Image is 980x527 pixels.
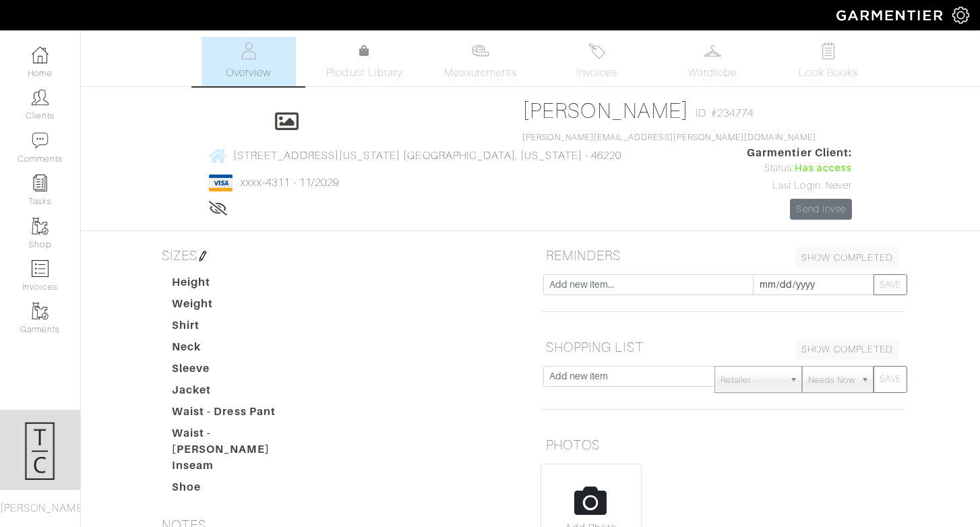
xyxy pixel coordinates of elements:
[209,147,621,164] a: [STREET_ADDRESS][US_STATE] [GEOGRAPHIC_DATA], [US_STATE] - 46220
[472,42,489,59] img: measurements-466bbee1fd09ba9460f595b01e5d73f9e2bff037440d3c8f018324cb6cdf7a4a.svg
[233,150,621,162] span: [STREET_ADDRESS][US_STATE] [GEOGRAPHIC_DATA], [US_STATE] - 46220
[874,274,907,295] button: SAVE
[241,177,339,189] a: xxxx-4311 - 11/2029
[32,260,49,277] img: orders-icon-0abe47150d42831381b5fb84f609e132dff9fe21cb692f30cb5eec754e2cba89.png
[747,179,852,193] div: Last Login: Never
[747,145,852,161] span: Garmentier Client:
[790,199,852,220] a: Send Invite
[549,37,644,86] a: Invoices
[704,42,721,59] img: wardrobe-487a4870c1b7c33e795ec22d11cfc2ed9d08956e64fb3008fe2437562e282088.svg
[795,247,899,268] a: SHOW COMPLETED
[32,218,49,235] img: garments-icon-b7da505a4dc4fd61783c78ac3ca0ef83fa9d6f193b1c9dc38574b1d14d53ca28.png
[576,65,617,81] span: Invoices
[32,89,49,106] img: clients-icon-6bae9207a08558b7cb47a8932f037763ab4055f8c8b6bfacd5dc20c3e0201464.png
[522,98,689,123] a: [PERSON_NAME]
[808,367,855,394] span: Needs Now
[162,361,315,382] dt: Sleeve
[874,366,907,393] button: SAVE
[820,42,837,59] img: todo-9ac3debb85659649dc8f770b8b6100bb5dab4b48dedcbae339e5042a72dfd3cc.svg
[688,65,737,81] span: Wardrobe
[32,132,49,149] img: comment-icon-a0a6a9ef722e966f86d9cbdc48e553b5cf19dbc54f86b18d962a5391bc8f6eb6.png
[32,175,49,191] img: reminder-icon-8004d30b9f0a5d33ae49ab947aed9ed385cf756f9e5892f1edd6e32f2345188e.png
[952,7,969,24] img: gear-icon-white-bd11855cb880d31180b6d7d6211b90ccbf57a29d726f0c71d8c61bd08dd39cc2.png
[326,65,402,81] span: Product Library
[721,367,784,394] span: Retailer
[444,65,518,81] span: Measurements
[541,431,905,458] h5: PHOTOS
[747,161,852,176] div: Status:
[162,296,315,317] dt: Weight
[433,37,528,86] a: Measurements
[156,242,520,269] h5: SIZES
[162,339,315,361] dt: Neck
[162,274,315,296] dt: Height
[781,37,876,86] a: Look Books
[830,3,952,27] img: garmentier-logo-header-white-b43fb05a5012e4ada735d5af1a66efaba907eab6374d6393d1fbf88cb4ef424d.png
[32,46,49,63] img: dashboard-icon-dbcd8f5a0b271acd01030246c82b418ddd0df26cd7fceb0bd07c9910d44c42f6.png
[197,251,208,261] img: pen-cf24a1663064a2ec1b9c1bd2387e9de7a2fa800b781884d57f21acf72779bad2.png
[240,42,257,59] img: basicinfo-40fd8af6dae0f16599ec9e87c0ef1c0a1fdea2edbe929e3d69a839185d80c458.svg
[202,37,296,86] a: Overview
[162,458,315,479] dt: Inseam
[162,479,315,501] dt: Shoe
[209,175,233,191] img: visa-934b35602734be37eb7d5d7e5dbcd2044c359bf20a24dc3361ca3fa54326a8a7.png
[795,339,899,360] a: SHOW COMPLETED
[317,43,412,81] a: Product Library
[32,303,49,319] img: garments-icon-b7da505a4dc4fd61783c78ac3ca0ef83fa9d6f193b1c9dc38574b1d14d53ca28.png
[162,404,315,425] dt: Waist - Dress Pant
[543,274,754,295] input: Add new item...
[543,366,715,387] input: Add new item
[799,65,859,81] span: Look Books
[795,161,853,176] span: Has access
[541,334,905,361] h5: SHOPPING LIST
[541,242,905,269] h5: REMINDERS
[588,42,605,59] img: orders-27d20c2124de7fd6de4e0e44c1d41de31381a507db9b33961299e4e07d508b8c.svg
[696,105,754,121] span: ID: #234774
[665,37,760,86] a: Wardrobe
[162,425,315,458] dt: Waist - [PERSON_NAME]
[522,133,816,142] a: [PERSON_NAME][EMAIL_ADDRESS][PERSON_NAME][DOMAIN_NAME]
[226,65,271,81] span: Overview
[162,317,315,339] dt: Shirt
[162,382,315,404] dt: Jacket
